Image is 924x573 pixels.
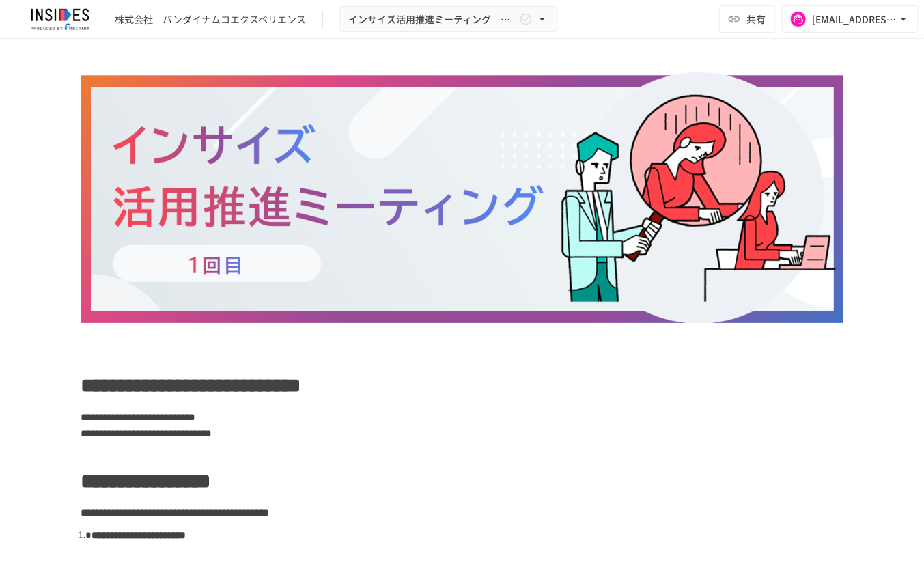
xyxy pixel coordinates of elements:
span: 共有 [746,12,766,27]
button: [EMAIL_ADDRESS][DOMAIN_NAME] [782,5,919,33]
button: 共有 [719,5,776,33]
img: F1TL7zPOTf527EotFEbYcONCf0BXcha3xpqStdqumBO [81,72,843,323]
div: [EMAIL_ADDRESS][DOMAIN_NAME] [812,11,897,28]
div: 株式会社 バンダイナムコエクスペリエンス [115,12,306,27]
span: インサイズ活用推進ミーティング ～1回目_2506～ [348,11,516,28]
img: JmGSPSkPjKwBq77AtHmwC7bJguQHJlCRQfAXtnx4WuV [16,8,104,30]
button: インサイズ活用推進ミーティング ～1回目_2506～ [339,6,558,33]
